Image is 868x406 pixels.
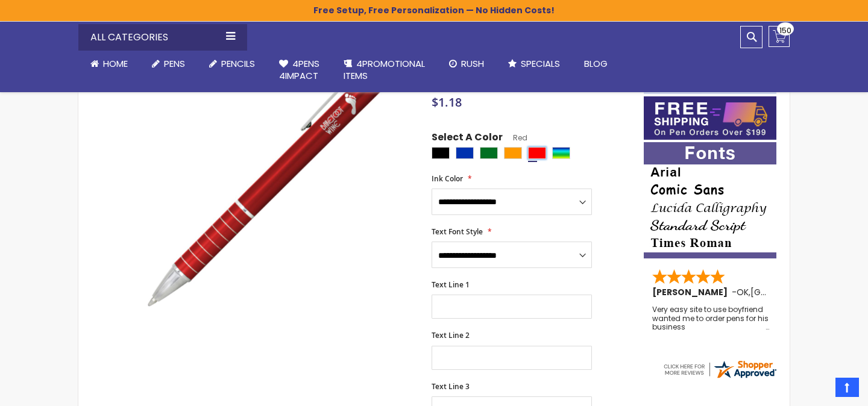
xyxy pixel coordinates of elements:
[572,51,620,77] a: Blog
[750,286,839,298] span: [GEOGRAPHIC_DATA]
[644,142,776,258] img: font-personalization-examples
[140,51,197,77] a: Pens
[584,57,608,70] span: Blog
[78,51,140,77] a: Home
[332,51,437,90] a: 4PROMOTIONALITEMS
[197,51,267,77] a: Pencils
[652,286,732,298] span: [PERSON_NAME]
[461,57,484,70] span: Rush
[140,41,415,316] img: celebrity-metal-stylus-twist-pen-48-hr-red_1.jpg
[432,330,470,340] span: Text Line 2
[835,378,859,397] a: Top
[432,226,483,237] span: Text Font Style
[267,51,332,90] a: 4Pens4impact
[732,286,839,298] span: - ,
[437,51,496,77] a: Rush
[432,94,462,110] span: $1.18
[769,26,790,47] a: 150
[521,57,560,70] span: Specials
[662,358,778,380] img: 4pens.com widget logo
[279,57,319,82] span: 4Pens 4impact
[432,381,470,392] span: Text Line 3
[432,131,503,147] span: Select A Color
[480,147,498,159] div: Green
[528,147,546,159] div: Red
[644,96,776,140] img: Free shipping on orders over $199
[432,280,470,290] span: Text Line 1
[503,133,527,143] span: Red
[779,25,791,36] span: 150
[221,57,255,70] span: Pencils
[456,147,474,159] div: Blue
[78,24,247,51] div: All Categories
[504,147,522,159] div: Orange
[344,57,425,82] span: 4PROMOTIONAL ITEMS
[652,305,769,331] div: Very easy site to use boyfriend wanted me to order pens for his business
[496,51,572,77] a: Specials
[552,147,570,159] div: Assorted
[662,372,778,383] a: 4pens.com certificate URL
[103,57,128,70] span: Home
[432,147,450,159] div: Black
[432,173,463,184] span: Ink Color
[737,286,749,298] span: OK
[164,57,185,70] span: Pens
